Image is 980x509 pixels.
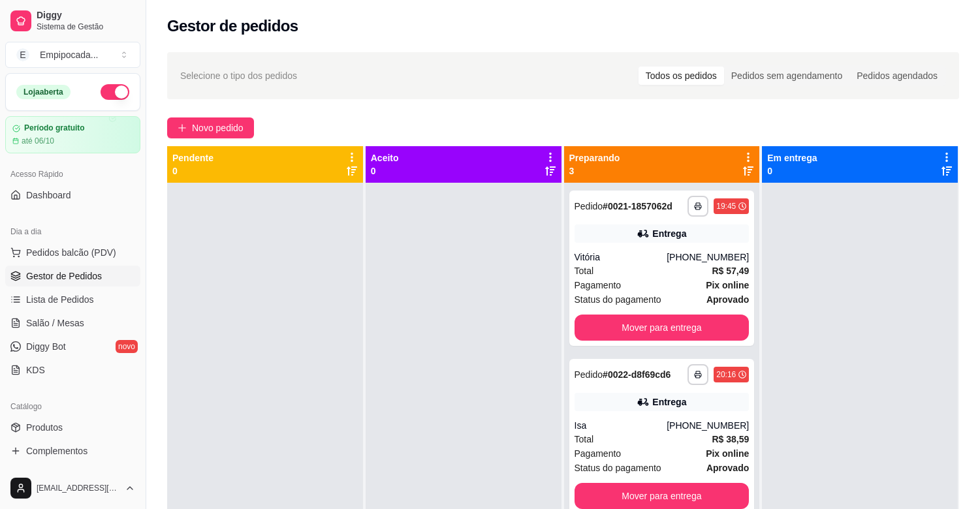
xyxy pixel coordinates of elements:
[26,363,45,377] span: KDS
[167,117,254,138] button: Novo pedido
[180,69,297,83] span: Selecione o tipo dos pedidos
[712,434,749,444] strong: R$ 38,59
[371,151,399,164] p: Aceito
[5,221,140,242] div: Dia a dia
[5,242,140,263] button: Pedidos balcão (PDV)
[575,432,594,446] span: Total
[101,84,129,100] button: Alterar Status
[575,315,750,341] button: Mover para entrega
[5,472,140,504] button: [EMAIL_ADDRESS][DOMAIN_NAME]
[575,292,661,307] span: Status do pagamento
[5,116,140,153] a: Período gratuitoaté 06/10
[575,483,750,509] button: Mover para entrega
[167,16,298,37] h2: Gestor de pedidos
[706,280,749,290] strong: Pix online
[569,151,620,164] p: Preparando
[371,164,399,177] p: 0
[22,136,54,146] article: até 06/10
[5,164,140,185] div: Acesso Rápido
[5,289,140,310] a: Lista de Pedidos
[37,483,119,493] span: [EMAIL_ADDRESS][DOMAIN_NAME]
[26,444,87,457] span: Complementos
[716,201,736,211] div: 19:45
[5,313,140,333] a: Salão / Mesas
[575,201,603,211] span: Pedido
[5,336,140,357] a: Diggy Botnovo
[192,121,244,135] span: Novo pedido
[172,151,213,164] p: Pendente
[5,440,140,461] a: Complementos
[26,270,102,283] span: Gestor de Pedidos
[26,340,66,353] span: Diggy Bot
[724,67,849,85] div: Pedidos sem agendamento
[24,123,85,133] article: Período gratuito
[575,264,594,278] span: Total
[16,48,29,61] span: E
[16,85,71,99] div: Loja aberta
[40,48,99,61] div: Empipocada ...
[26,316,84,330] span: Salão / Mesas
[575,278,622,292] span: Pagamento
[569,164,620,177] p: 3
[575,446,622,461] span: Pagamento
[37,22,135,32] span: Sistema de Gestão
[575,461,661,475] span: Status do pagamento
[603,201,672,211] strong: # 0021-1857062d
[172,164,213,177] p: 0
[5,417,140,438] a: Produtos
[5,360,140,380] a: KDS
[575,369,603,380] span: Pedido
[5,266,140,286] a: Gestor de Pedidos
[603,369,671,380] strong: # 0022-d8f69cd6
[706,448,749,459] strong: Pix online
[712,266,749,276] strong: R$ 57,49
[178,123,187,132] span: plus
[767,151,817,164] p: Em entrega
[26,189,71,202] span: Dashboard
[575,251,667,264] div: Vitória
[37,10,135,22] span: Diggy
[26,421,63,434] span: Produtos
[767,164,817,177] p: 0
[26,293,94,306] span: Lista de Pedidos
[667,251,749,264] div: [PHONE_NUMBER]
[5,42,140,68] button: Select a team
[575,419,667,432] div: Isa
[26,246,116,259] span: Pedidos balcão (PDV)
[5,396,140,417] div: Catálogo
[652,395,686,409] div: Entrega
[716,369,736,380] div: 20:16
[706,294,749,305] strong: aprovado
[5,185,140,206] a: Dashboard
[5,5,140,37] a: DiggySistema de Gestão
[667,419,749,432] div: [PHONE_NUMBER]
[652,227,686,240] div: Entrega
[706,463,749,473] strong: aprovado
[639,67,724,85] div: Todos os pedidos
[849,67,945,85] div: Pedidos agendados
